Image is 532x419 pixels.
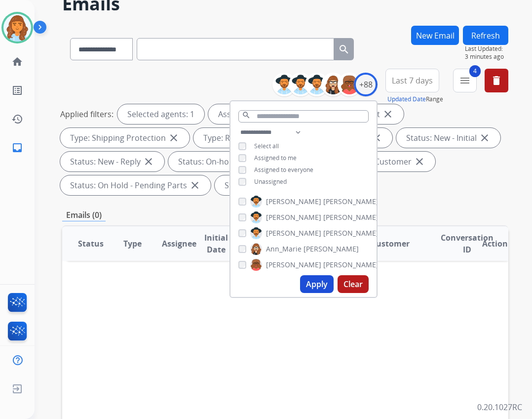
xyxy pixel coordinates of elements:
div: Status: New - Initial [396,128,500,148]
p: 0.20.1027RC [477,401,522,413]
div: +88 [354,73,378,96]
mat-icon: close [189,179,201,191]
div: Status: On Hold - Servicers [215,175,347,195]
span: [PERSON_NAME] [266,197,321,207]
mat-icon: search [338,43,350,55]
span: Assignee [162,238,196,250]
button: Apply [300,275,334,293]
span: [PERSON_NAME] [266,228,321,238]
div: Status: On-hold – Internal [168,152,297,171]
span: [PERSON_NAME] [266,212,321,222]
span: Last 7 days [392,79,433,83]
span: Ann_Marie [266,244,302,254]
p: Applied filters: [60,108,114,120]
mat-icon: close [414,156,425,168]
button: Last 7 days [385,69,439,92]
span: Range [387,95,443,103]
span: Select all [254,142,279,150]
button: Refresh [463,26,508,45]
div: Status: On Hold - Pending Parts [60,175,211,195]
mat-icon: close [479,132,491,144]
mat-icon: inbox [11,142,23,154]
span: Customer [371,238,410,250]
div: Status: New - Reply [60,152,164,171]
button: Updated Date [387,95,426,103]
span: Last Updated: [465,45,508,53]
span: [PERSON_NAME] [323,260,379,270]
img: avatar [3,14,31,42]
span: [PERSON_NAME] [323,212,379,222]
span: 4 [469,65,481,77]
span: Status [78,238,104,250]
mat-icon: list_alt [11,84,23,96]
mat-icon: close [143,156,154,168]
span: Unassigned [254,177,287,186]
button: Clear [338,275,369,293]
mat-icon: close [382,108,394,120]
button: New Email [411,26,459,45]
mat-icon: close [168,132,180,144]
mat-icon: menu [459,75,471,86]
span: Initial Date [203,232,229,255]
span: Type [123,238,142,250]
span: [PERSON_NAME] [304,244,359,254]
span: Assigned to me [254,154,297,162]
mat-icon: search [242,111,251,120]
th: Action [466,226,508,261]
mat-icon: history [11,113,23,125]
span: [PERSON_NAME] [323,197,379,207]
span: 3 minutes ago [465,53,508,61]
span: Conversation ID [441,232,494,255]
span: [PERSON_NAME] [323,228,379,238]
mat-icon: home [11,56,23,68]
span: [PERSON_NAME] [266,260,321,270]
div: Selected agents: 1 [117,104,204,124]
p: Emails (0) [62,209,106,221]
div: Assigned to me [208,104,285,124]
mat-icon: delete [491,75,502,86]
div: Type: Reguard CS [193,128,292,148]
button: 4 [453,69,477,92]
div: Type: Shipping Protection [60,128,190,148]
span: Assigned to everyone [254,166,313,174]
